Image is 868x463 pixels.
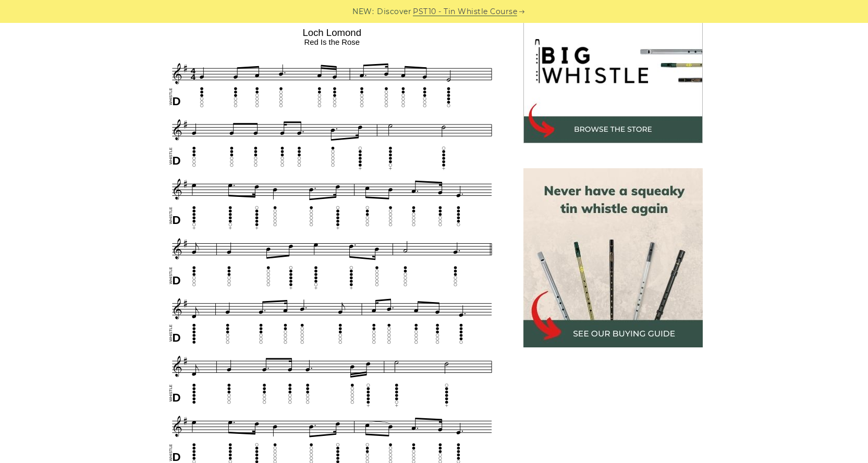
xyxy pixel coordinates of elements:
[352,6,374,18] span: NEW:
[413,6,517,18] a: PST10 - Tin Whistle Course
[377,6,411,18] span: Discover
[523,168,703,347] img: tin whistle buying guide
